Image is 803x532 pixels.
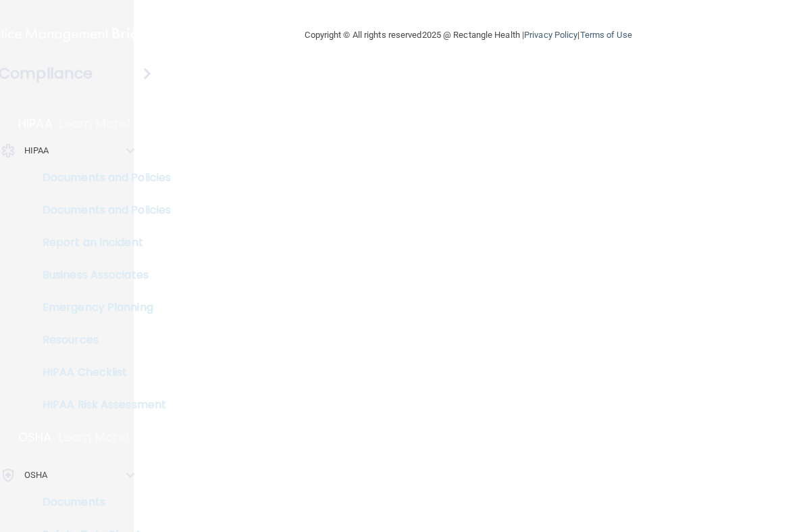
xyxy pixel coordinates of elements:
p: Documents and Policies [9,171,193,185]
div: Copyright © All rights reserved 2025 @ Rectangle Health | | [222,14,715,57]
p: Documents and Policies [9,203,193,217]
a: Terms of Use [580,30,632,40]
p: Business Associates [9,268,193,282]
a: Privacy Policy [524,30,577,40]
p: Resources [9,333,193,347]
p: HIPAA Checklist [9,366,193,379]
p: OSHA [24,467,47,483]
p: Learn More! [59,429,130,445]
p: Learn More! [59,116,131,132]
p: HIPAA [18,116,53,132]
p: Documents [9,495,193,509]
p: Emergency Planning [9,301,193,314]
p: HIPAA Risk Assessment [9,398,193,412]
p: OSHA [18,429,52,445]
p: HIPAA [24,143,49,159]
p: Report an Incident [9,236,193,249]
